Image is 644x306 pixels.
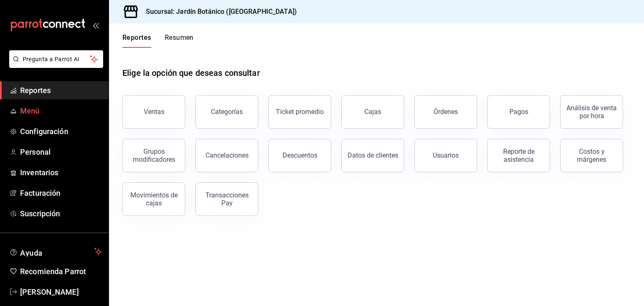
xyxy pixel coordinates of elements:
span: Suscripción [20,208,102,219]
h3: Sucursal: Jardín Botánico ([GEOGRAPHIC_DATA]) [139,7,297,17]
button: Análisis de venta por hora [560,95,623,129]
div: Costos y márgenes [566,148,618,163]
div: Ticket promedio [276,108,324,116]
button: Ticket promedio [268,95,331,129]
span: Ayuda [20,246,91,257]
div: Usuarios [433,151,459,159]
div: Cancelaciones [205,151,249,159]
button: Reporte de asistencia [487,139,550,172]
button: Pregunta a Parrot AI [9,50,103,68]
button: Transacciones Pay [195,182,258,216]
div: Categorías [211,108,243,116]
button: Grupos modificadores [122,139,185,172]
div: Descuentos [283,151,317,159]
button: Categorías [195,95,258,129]
span: Facturación [20,187,102,199]
span: Configuración [20,126,102,137]
h1: Elige la opción que deseas consultar [122,67,260,79]
button: Ventas [122,95,185,129]
span: Personal [20,146,102,158]
button: Usuarios [414,139,477,172]
div: Pagos [509,108,528,116]
div: Análisis de venta por hora [566,104,618,120]
span: Inventarios [20,167,102,178]
div: Órdenes [434,108,458,116]
button: Órdenes [414,95,477,129]
span: Recomienda Parrot [20,266,102,277]
div: Reporte de asistencia [493,148,545,163]
button: open_drawer_menu [92,22,99,29]
button: Resumen [165,34,194,48]
button: Datos de clientes [341,139,404,172]
a: Pregunta a Parrot AI [6,61,103,70]
div: Ventas [144,108,164,116]
div: Grupos modificadores [128,148,180,163]
button: Descuentos [268,139,331,172]
div: navigation tabs [122,34,194,48]
button: Pagos [487,95,550,129]
span: Menú [20,105,102,117]
button: Movimientos de cajas [122,182,185,216]
span: Reportes [20,85,102,96]
a: Cajas [341,95,404,129]
div: Movimientos de cajas [128,191,180,207]
div: Cajas [364,107,382,117]
button: Costos y márgenes [560,139,623,172]
div: Transacciones Pay [201,191,253,207]
div: Datos de clientes [348,151,398,159]
span: [PERSON_NAME] [20,286,102,298]
span: Pregunta a Parrot AI [23,55,90,64]
button: Reportes [122,34,151,48]
button: Cancelaciones [195,139,258,172]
